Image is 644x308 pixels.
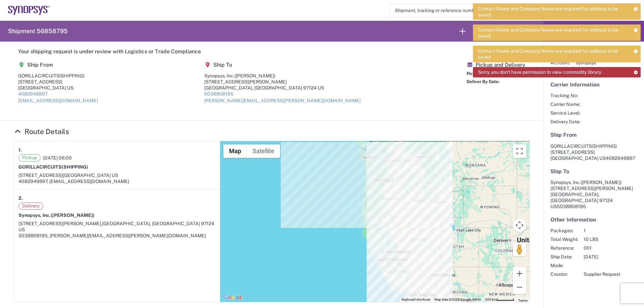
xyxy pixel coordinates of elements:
[550,143,592,149] span: GORILLACIRCUITS
[18,202,43,210] span: Delivery
[550,132,637,138] h5: Ship From
[584,236,620,242] span: 10 LBS
[592,143,617,149] span: (SHIPPING)
[478,48,629,60] span: Contact Name and Company Name are required for address to be saved
[550,119,580,125] span: Delivery Date:
[204,98,361,103] a: [PERSON_NAME][EMAIL_ADDRESS][PERSON_NAME][DOMAIN_NAME]
[18,221,214,232] span: [GEOGRAPHIC_DATA], [GEOGRAPHIC_DATA] 97124 US
[550,101,580,107] span: Carrier Name:
[434,298,481,301] span: Map data ©2025 Google, INEGI
[483,297,516,302] button: Map Scale: 200 km per 49 pixels
[204,79,361,85] div: [STREET_ADDRESS][PERSON_NAME]
[550,149,595,155] span: [STREET_ADDRESS]
[18,146,22,154] strong: 1.
[513,144,526,158] button: Toggle fullscreen view
[18,98,98,103] a: [EMAIL_ADDRESS][DOMAIN_NAME]
[478,69,602,75] span: Sorry, you don't have permission to view commodity library.
[513,281,526,294] button: Zoom out
[584,245,620,251] span: 001
[467,62,525,68] h5: Pickup and Delivery
[18,62,98,68] h5: Ship From
[485,298,496,301] span: 200 km
[390,4,563,17] input: Shipment, tracking or reference number
[18,173,63,178] span: [STREET_ADDRESS]
[18,48,525,55] h5: Your shipping request is under review with Logistics or Trade Compliance
[513,243,526,256] button: Drag Pegman onto the map to open Street View
[478,6,629,18] span: Contact Name and Company Name are required for address to be saved
[18,154,41,162] span: Pickup
[584,271,620,277] span: Supplier Request
[550,180,633,191] span: Synopsys, Inc. [STREET_ADDRESS][PERSON_NAME]
[550,217,637,223] h5: Other Information
[59,73,85,78] span: (SHIPPING)
[18,91,48,97] a: 4082949897
[222,293,244,302] img: Google
[584,254,620,260] span: [DATE]
[467,71,496,76] span: Pickup Period:
[550,236,578,242] span: Total Weight:
[467,79,500,84] span: Deliver By Date:
[550,179,637,209] address: [GEOGRAPHIC_DATA], [GEOGRAPHIC_DATA] 97124 US
[222,293,244,302] a: Open this area in Google Maps (opens a new window)
[18,221,102,226] span: [STREET_ADDRESS][PERSON_NAME],
[18,233,215,239] div: 5038808195, [PERSON_NAME][EMAIL_ADDRESS][PERSON_NAME][DOMAIN_NAME]
[550,228,578,234] span: Packages:
[223,144,247,158] button: Show street map
[13,127,69,136] a: Hide Details
[204,91,233,97] a: 5038808195
[18,79,98,85] div: [STREET_ADDRESS]
[18,73,98,79] div: GORILLACIRCUITS
[550,110,580,116] span: Service Level:
[247,144,280,158] button: Show satellite imagery
[478,27,629,39] span: Contact Name and Company Name are required for address to be saved
[18,164,88,170] strong: GORILLACIRCUITS
[557,204,586,209] span: 5038808195
[204,73,361,79] div: Synopsys, Inc.
[581,180,622,185] span: ([PERSON_NAME])
[550,93,580,99] span: Tracking No:
[51,212,95,218] span: ([PERSON_NAME])
[518,299,528,302] a: Terms
[550,245,578,251] span: Reference:
[550,143,637,161] address: [GEOGRAPHIC_DATA] US
[18,212,95,218] strong: Synopsys, Inc.
[550,271,578,277] span: Creator:
[401,297,430,302] button: Keyboard shortcuts
[550,262,578,268] span: Mode:
[550,254,578,260] span: Ship Date:
[584,228,620,234] span: 1
[513,219,526,232] button: Map camera controls
[62,164,88,170] span: (SHIPPING)
[550,168,637,175] h5: Ship To
[606,156,635,161] span: 4082949897
[234,73,275,78] span: ([PERSON_NAME])
[204,62,361,68] h5: Ship To
[63,173,118,178] span: [GEOGRAPHIC_DATA] US
[18,178,215,184] div: 4082949897, [EMAIL_ADDRESS][DOMAIN_NAME]
[18,85,98,91] div: [GEOGRAPHIC_DATA] US
[18,194,23,202] strong: 2.
[8,27,68,35] h2: Shipment 56858795
[43,155,72,161] span: [DATE] 06:00
[513,267,526,280] button: Zoom in
[550,81,637,88] h5: Carrier Information
[204,85,361,91] div: [GEOGRAPHIC_DATA], [GEOGRAPHIC_DATA] 97124 US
